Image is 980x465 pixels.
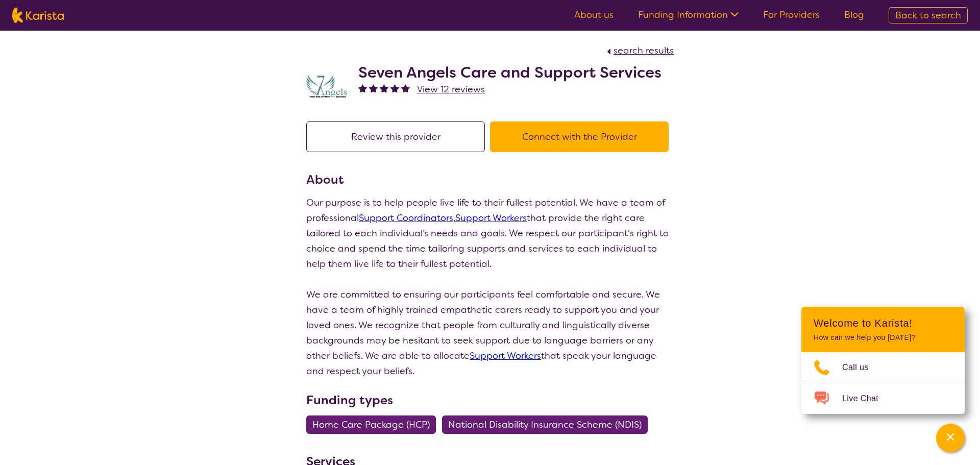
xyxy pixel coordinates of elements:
button: Connect with the Provider [490,121,669,152]
button: Review this provider [306,121,485,152]
span: Home Care Package (HCP) [312,415,430,434]
img: fullstar [380,84,388,92]
a: Back to search [889,7,968,23]
span: Live Chat [842,391,891,406]
a: Blog [844,9,864,21]
img: fullstar [369,84,378,92]
span: Back to search [895,9,961,21]
a: View 12 reviews [417,82,485,97]
a: National Disability Insurance Scheme (NDIS) [442,419,654,431]
a: Funding Information [638,9,739,21]
span: search results [614,44,674,57]
span: National Disability Insurance Scheme (NDIS) [448,415,642,434]
span: Call us [842,360,881,375]
img: fullstar [401,84,410,92]
p: How can we help you [DATE]? [814,333,952,342]
a: For Providers [763,9,820,21]
a: Connect with the Provider [490,131,674,143]
img: fullstar [358,84,367,92]
img: Karista logo [12,8,64,23]
a: Support Coordinators [359,212,453,224]
img: fullstar [390,84,399,92]
ul: Choose channel [801,352,965,414]
a: About us [574,9,614,21]
button: Channel Menu [936,424,965,452]
h2: Seven Angels Care and Support Services [358,63,661,82]
h3: Funding types [306,391,674,409]
h2: Welcome to Karista! [814,317,952,329]
img: lugdbhoacugpbhbgex1l.png [306,75,347,98]
a: search results [604,44,674,57]
a: Review this provider [306,131,490,143]
a: Home Care Package (HCP) [306,419,442,431]
h3: About [306,170,674,189]
span: View 12 reviews [417,83,485,95]
p: We are committed to ensuring our participants feel comfortable and secure. We have a team of high... [306,287,674,379]
div: Channel Menu [801,307,965,414]
a: Support Workers [455,212,527,224]
p: Our purpose is to help people live life to their fullest potential. We have a team of professiona... [306,195,674,272]
a: Support Workers [470,350,541,362]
